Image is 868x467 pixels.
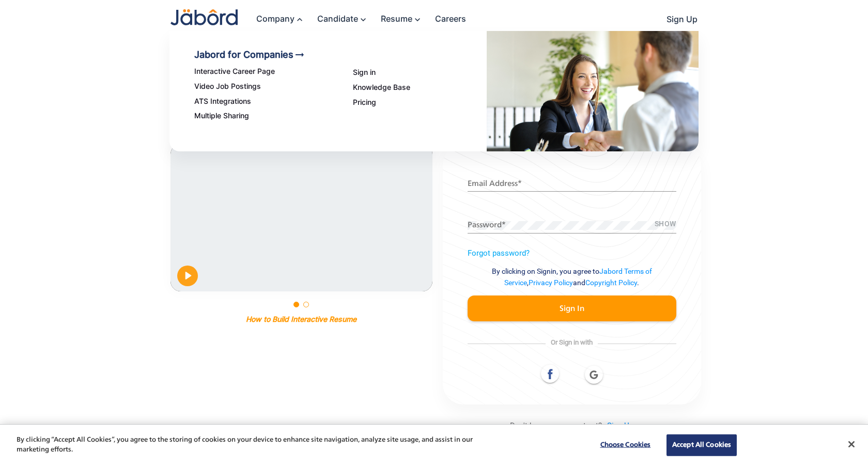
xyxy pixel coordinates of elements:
[425,8,466,29] a: Careers
[840,433,863,456] button: Close
[412,14,425,25] mat-icon: keyboard_arrow_down
[194,49,328,61] a: Jabord for Companies
[194,112,328,120] a: Multiple Sharing
[353,83,487,92] a: Knowledge Base
[246,8,307,30] a: Company
[295,14,307,25] mat-icon: keyboard_arrow_up
[353,68,487,77] a: Sign in
[194,82,328,91] a: Video Job Postings
[171,9,238,25] img: Jabord
[293,49,306,61] mat-icon: arrow_right_alt
[307,8,370,30] a: Candidate
[370,8,425,30] a: Resume
[656,9,698,30] a: Sign Up
[194,67,328,76] a: Interactive Career Page
[194,97,328,106] a: ATS Integrations
[667,434,737,456] button: Accept All Cookies
[358,14,370,25] mat-icon: keyboard_arrow_down
[487,31,699,151] img: company-icon
[17,435,477,455] p: By clicking “Accept All Cookies”, you agree to the storing of cookies on your device to enhance s...
[593,435,658,456] button: Choose Cookies
[353,98,487,107] a: Pricing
